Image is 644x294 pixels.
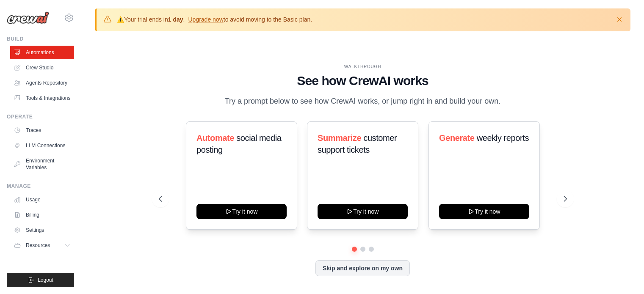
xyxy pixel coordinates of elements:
[318,133,397,154] span: customer support tickets
[7,113,74,120] div: Operate
[196,133,282,154] span: social media posting
[10,139,74,152] a: LLM Connections
[318,133,361,143] span: Summarize
[10,76,74,90] a: Agents Repository
[159,73,567,88] h1: See how CrewAI works
[196,204,287,219] button: Try it now
[10,239,74,252] button: Resources
[196,133,234,143] span: Automate
[26,242,50,249] span: Resources
[10,124,74,137] a: Traces
[117,15,312,24] p: Your trial ends in . to avoid moving to the Basic plan.
[10,61,74,74] a: Crew Studio
[7,36,74,42] div: Build
[7,183,74,190] div: Manage
[10,154,74,174] a: Environment Variables
[10,193,74,206] a: Usage
[38,277,53,283] span: Logout
[221,95,505,107] p: Try a prompt below to see how CrewAI works, or jump right in and build your own.
[188,16,223,23] a: Upgrade now
[318,204,408,219] button: Try it now
[168,16,183,23] strong: 1 day
[7,11,49,24] img: Logo
[10,223,74,237] a: Settings
[10,46,74,59] a: Automations
[7,273,74,287] button: Logout
[159,63,567,70] div: WALKTHROUGH
[439,133,475,143] span: Generate
[439,204,529,219] button: Try it now
[10,208,74,222] a: Billing
[10,91,74,105] a: Tools & Integrations
[117,16,124,23] strong: ⚠️
[477,133,529,143] span: weekly reports
[315,260,410,276] button: Skip and explore on my own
